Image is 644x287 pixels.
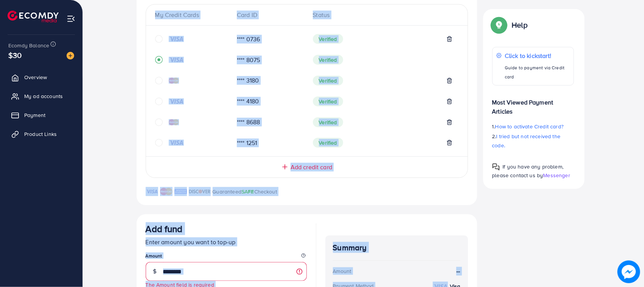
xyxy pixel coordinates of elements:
h3: Add fund [146,223,183,234]
p: Guide to payment via Credit card [505,63,569,81]
span: Verified [313,138,343,148]
svg: circle [155,98,163,105]
span: Verified [313,97,343,106]
svg: circle [155,139,163,147]
svg: circle [155,119,163,126]
img: brand [174,187,187,196]
img: menu [67,14,75,23]
p: 1. [492,122,574,131]
span: Messenger [543,172,570,179]
span: Product Links [24,130,57,138]
img: image [618,261,640,283]
p: Enter amount you want to top-up [146,237,307,246]
div: Status [307,11,459,19]
span: I tried but not received the code. [492,133,561,149]
p: Most Viewed Payment Articles [492,92,574,116]
a: My ad accounts [6,89,77,104]
span: Verified [313,76,343,86]
span: $30 [8,50,22,61]
span: How to activate Credit card? [495,123,563,130]
span: Verified [313,117,343,127]
img: Popup guide [492,18,506,32]
div: My Credit Cards [155,11,231,19]
span: SAFE [241,188,254,195]
a: Overview [6,70,77,85]
span: Verified [313,55,343,65]
legend: Amount [146,253,307,262]
span: My ad accounts [24,92,63,100]
img: credit [169,140,184,146]
p: 2. [492,132,574,150]
img: credit [169,119,179,125]
img: credit [169,78,179,84]
span: Add credit card [291,163,332,172]
img: credit [169,57,184,63]
img: brand [189,187,211,196]
div: Amount [333,267,352,275]
img: credit [169,98,184,105]
img: credit [169,36,184,42]
h4: Summary [333,243,460,253]
span: If you have any problem, please contact us by [492,163,564,179]
p: Click to kickstart! [505,51,569,60]
p: Help [512,20,528,30]
span: Overview [24,73,47,81]
div: Card ID [231,11,307,19]
img: brand [160,187,173,196]
a: Payment [6,108,77,123]
img: image [67,52,74,59]
svg: circle [155,77,163,84]
svg: circle [155,35,163,43]
img: brand [146,187,158,196]
span: Payment [24,111,45,119]
img: logo [8,11,59,22]
p: Guaranteed Checkout [213,187,277,196]
span: Ecomdy Balance [8,42,49,49]
span: Verified [313,34,343,44]
svg: record circle [155,56,163,64]
a: Product Links [6,126,77,142]
img: Popup guide [492,163,500,171]
strong: -- [456,267,460,276]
